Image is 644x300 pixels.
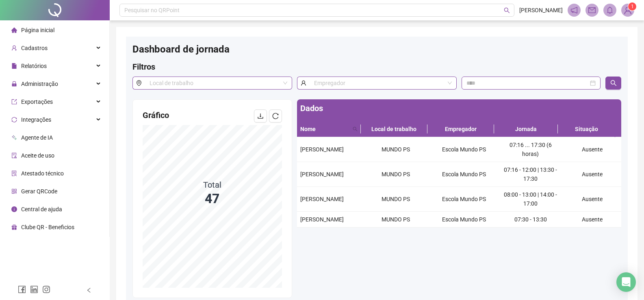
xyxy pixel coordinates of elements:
[563,137,621,162] td: Ausente
[21,81,58,87] span: Administração
[143,110,169,120] span: Gráfico
[11,153,17,158] span: audit
[563,162,621,187] td: Ausente
[132,62,155,72] span: Filtros
[21,152,54,159] span: Aceite de uso
[616,272,636,292] div: Open Intercom Messenger
[11,99,17,105] span: export
[427,121,494,137] th: Empregador
[11,206,17,212] span: info-circle
[21,27,54,33] span: Página inicial
[21,188,57,195] span: Gerar QRCode
[631,4,634,9] span: 1
[30,285,38,293] span: linkedin
[11,224,17,230] span: gift
[21,45,48,51] span: Cadastros
[132,77,145,90] span: environment
[353,127,358,131] span: search
[362,162,430,187] td: MUNDO PS
[18,285,26,293] span: facebook
[351,123,359,135] span: search
[519,6,563,15] span: [PERSON_NAME]
[498,137,563,162] td: 07:16 ... 17:30 (6 horas)
[570,7,578,14] span: notification
[362,137,430,162] td: MUNDO PS
[558,121,615,137] th: Situação
[622,4,634,16] img: 89436
[11,81,17,87] span: lock
[42,285,50,293] span: instagram
[430,187,498,212] td: Escola Mundo PS
[300,103,323,113] span: Dados
[11,117,17,123] span: sync
[272,113,279,119] span: reload
[563,187,621,212] td: Ausente
[300,216,344,223] span: [PERSON_NAME]
[504,7,510,13] span: search
[588,7,596,14] span: mail
[11,171,17,176] span: solution
[362,212,430,228] td: MUNDO PS
[498,212,563,228] td: 07:30 - 13:30
[498,162,563,187] td: 07:16 - 12:00 | 13:30 - 17:30
[430,162,498,187] td: Escola Mundo PS
[300,171,344,177] span: [PERSON_NAME]
[11,188,17,194] span: qrcode
[628,2,636,11] sup: Atualize o seu contato no menu Meus Dados
[300,196,344,202] span: [PERSON_NAME]
[21,116,51,123] span: Integrações
[86,287,92,293] span: left
[21,170,64,177] span: Atestado técnico
[21,63,47,69] span: Relatórios
[21,99,53,105] span: Exportações
[606,7,614,14] span: bell
[430,137,498,162] td: Escola Mundo PS
[297,77,310,90] span: user
[498,187,563,212] td: 08:00 - 13:00 | 14:00 - 17:00
[563,212,621,228] td: Ausente
[494,121,558,137] th: Jornada
[21,224,74,230] span: Clube QR - Beneficios
[610,80,617,86] span: search
[11,27,17,33] span: home
[11,45,17,51] span: user-add
[430,212,498,228] td: Escola Mundo PS
[300,146,344,153] span: [PERSON_NAME]
[11,63,17,69] span: file
[21,134,53,141] span: Agente de IA
[300,125,349,134] span: Nome
[257,113,264,119] span: download
[132,44,230,55] span: Dashboard de jornada
[362,187,430,212] td: MUNDO PS
[361,121,427,137] th: Local de trabalho
[21,206,62,212] span: Central de ajuda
